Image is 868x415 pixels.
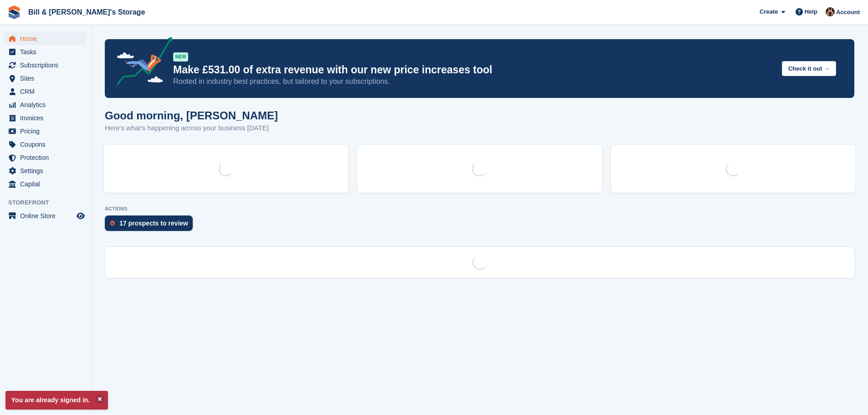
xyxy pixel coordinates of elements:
[5,138,86,151] a: menu
[5,112,86,124] a: menu
[20,72,75,85] span: Sites
[105,215,197,236] a: 17 prospects to review
[20,32,75,45] span: Home
[5,46,86,58] a: menu
[20,85,75,98] span: CRM
[5,210,86,222] a: menu
[20,164,75,177] span: Settings
[5,59,86,72] a: menu
[760,7,778,16] span: Create
[5,164,86,177] a: menu
[7,5,21,19] img: stora-icon-8386f47178a22dfd0bd8f6a31ec36ba5ce8667c1dd55bd0f319d3a0aa187defe.svg
[5,72,86,85] a: menu
[105,206,854,212] p: ACTIONS
[20,138,75,151] span: Coupons
[75,210,86,221] a: Preview store
[25,5,149,20] a: Bill & [PERSON_NAME]'s Storage
[20,112,75,124] span: Invoices
[173,77,775,87] p: Rooted in industry best practices, but tailored to your subscriptions.
[805,7,817,16] span: Help
[5,178,86,190] a: menu
[782,61,836,76] button: Check it out →
[119,220,188,227] div: 17 prospects to review
[173,63,775,77] p: Make £531.00 of extra revenue with our new price increases tool
[5,85,86,98] a: menu
[826,7,835,16] img: Jack Bottesch
[110,220,115,226] img: prospect-51fa495bee0391a8d652442698ab0144808aea92771e9ea1ae160a38d050c398.svg
[5,151,86,164] a: menu
[20,59,75,72] span: Subscriptions
[5,32,86,45] a: menu
[20,98,75,111] span: Analytics
[20,151,75,164] span: Protection
[836,8,860,17] span: Account
[20,125,75,138] span: Pricing
[20,178,75,190] span: Capital
[5,391,108,410] p: You are already signed in.
[105,123,278,133] p: Here's what's happening across your business [DATE]
[20,46,75,58] span: Tasks
[20,210,75,222] span: Online Store
[109,37,173,89] img: price-adjustments-announcement-icon-8257ccfd72463d97f412b2fc003d46551f7dbcb40ab6d574587a9cd5c0d94...
[105,109,278,122] h1: Good morning, [PERSON_NAME]
[5,98,86,111] a: menu
[8,198,91,207] span: Storefront
[5,125,86,138] a: menu
[173,52,188,61] div: NEW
